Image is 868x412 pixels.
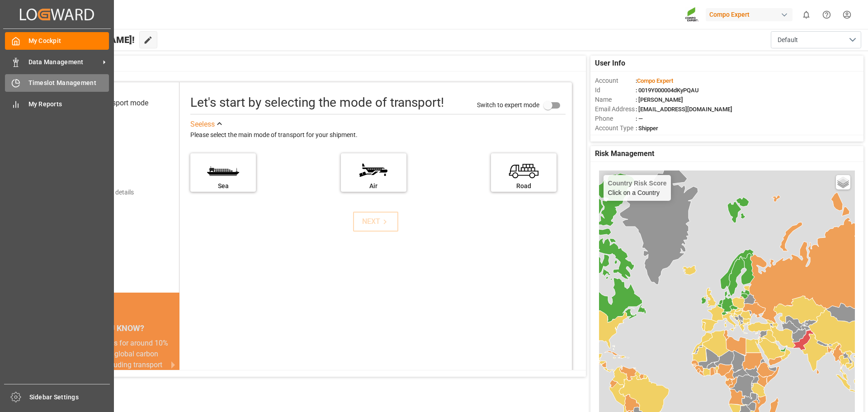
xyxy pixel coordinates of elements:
[685,7,699,23] img: Screenshot%202023-09-29%20at%2010.02.21.png_1712312052.png
[636,87,699,94] span: : 0019Y000004dKyPQAU
[38,31,135,48] span: Hello [PERSON_NAME]!
[28,78,109,88] span: Timeslot Management
[778,35,798,45] span: Default
[49,319,179,338] div: DID YOU KNOW?
[595,85,636,95] span: Id
[28,99,109,109] span: My Reports
[345,181,402,191] div: Air
[595,95,636,104] span: Name
[595,114,636,123] span: Phone
[796,5,816,25] button: show 0 new notifications
[29,393,110,402] span: Sidebar Settings
[636,77,673,84] span: :
[190,119,215,130] div: See less
[636,106,732,113] span: : [EMAIL_ADDRESS][DOMAIN_NAME]
[595,76,636,85] span: Account
[495,181,552,191] div: Road
[190,130,566,141] div: Please select the main mode of transport for your shipment.
[190,93,444,112] div: Let's start by selecting the mode of transport!
[60,338,169,381] div: Fashion accounts for around 10% of the annual global carbon emissions, including transport and pr...
[706,8,793,21] div: Compo Expert
[836,175,850,189] a: Layers
[5,74,109,92] a: Timeslot Management
[5,95,109,113] a: My Reports
[28,57,100,67] span: Data Management
[771,31,861,48] button: open menu
[636,125,658,132] span: : Shipper
[477,101,539,108] span: Switch to expert mode
[167,338,179,392] button: next slide / item
[816,5,837,25] button: Help Center
[608,180,667,187] h4: Country Risk Score
[353,212,398,232] button: NEXT
[595,123,636,133] span: Account Type
[595,104,636,114] span: Email Address
[595,58,625,69] span: User Info
[195,181,251,191] div: Sea
[637,77,673,84] span: Compo Expert
[362,216,390,227] div: NEXT
[636,96,683,103] span: : [PERSON_NAME]
[28,36,109,46] span: My Cockpit
[706,6,796,23] button: Compo Expert
[608,180,667,196] div: Click on a Country
[636,115,643,122] span: : —
[5,32,109,50] a: My Cockpit
[595,148,654,159] span: Risk Management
